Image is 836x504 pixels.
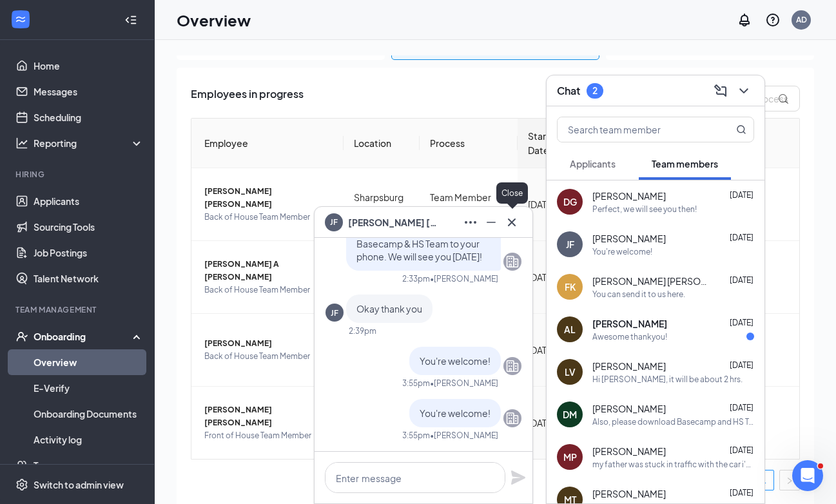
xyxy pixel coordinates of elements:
span: [PERSON_NAME] [592,189,666,202]
div: AL [564,323,576,336]
a: Job Postings [34,240,144,266]
div: 2:39pm [349,325,376,336]
svg: Cross [504,215,520,230]
span: [PERSON_NAME] [592,487,666,500]
div: Hiring [15,169,141,180]
span: right [786,477,793,485]
span: [PERSON_NAME] [592,360,666,373]
button: right [779,470,800,490]
span: [PERSON_NAME] [PERSON_NAME] [204,403,333,429]
div: Switch to admin view [34,478,124,491]
span: Back of House Team Member [204,350,333,363]
svg: ComposeMessage [713,83,728,99]
span: Back of House Team Member [204,211,333,224]
iframe: Intercom live chat [792,460,823,491]
span: Start Date [528,129,556,157]
td: Sharpsburg Pike [344,168,420,241]
svg: ChevronDown [736,83,752,99]
span: [PERSON_NAME] [204,337,333,350]
span: You're welcome! [420,407,491,419]
span: Team members [652,158,718,170]
input: Search team member [558,117,710,142]
a: E-Verify [34,375,144,401]
svg: Ellipses [463,215,478,230]
a: Onboarding Documents [34,401,144,427]
svg: MagnifyingGlass [736,124,746,135]
span: [PERSON_NAME] [PERSON_NAME] [348,215,438,229]
a: Activity log [34,427,144,452]
span: [DATE] [730,190,753,200]
div: 2:33pm [402,273,430,284]
a: Team [34,452,144,478]
span: [PERSON_NAME] A [PERSON_NAME] [204,258,333,284]
span: Front of House Team Member [204,429,333,442]
span: Back of House Team Member [204,284,333,296]
div: MP [563,451,577,463]
th: Process [420,119,518,168]
svg: QuestionInfo [765,12,781,28]
button: ComposeMessage [710,81,731,101]
span: Employees in progress [191,86,304,111]
a: Messages [34,79,144,104]
div: Also, please download Basecamp and HS Team to your phone in preparation for [DATE]. Have a [PERSO... [592,416,754,427]
svg: UserCheck [15,330,28,343]
div: LV [565,365,576,378]
div: You can send it to us here. [592,289,685,300]
span: • [PERSON_NAME] [430,430,498,441]
span: [PERSON_NAME] [592,232,666,245]
span: [DATE] [730,233,753,242]
span: [DATE] [730,403,753,412]
h3: Chat [557,84,580,98]
th: Employee [191,119,344,168]
button: ChevronDown [734,81,754,101]
a: Talent Network [34,266,144,291]
div: DM [563,408,577,421]
a: Sourcing Tools [34,214,144,240]
div: Awesome thankyou! [592,331,667,342]
div: my father was stuck in traffic with the car i'm currently otw i am so sorry for the late arrival [592,459,754,470]
div: 3:55pm [402,378,430,389]
span: [DATE] [730,445,753,455]
span: [PERSON_NAME] [592,317,667,330]
div: 3:55pm [402,430,430,441]
svg: Settings [15,478,28,491]
button: Minimize [481,212,501,233]
span: [PERSON_NAME] [592,445,666,458]
svg: Plane [510,470,526,485]
button: Ellipses [460,212,481,233]
th: Location [344,119,420,168]
span: [PERSON_NAME] [PERSON_NAME] [592,275,708,287]
span: [PERSON_NAME] [PERSON_NAME] [204,185,333,211]
svg: Analysis [15,137,28,150]
div: You're welcome! [592,246,652,257]
div: Onboarding [34,330,133,343]
h1: Overview [177,9,251,31]
div: Hi [PERSON_NAME], it will be about 2 hrs. [592,374,743,385]
span: [PERSON_NAME] [592,402,666,415]
svg: Notifications [737,12,752,28]
span: • [PERSON_NAME] [430,273,498,284]
svg: Company [505,411,520,426]
div: JF [331,307,338,318]
div: [DATE] [528,197,566,211]
div: Reporting [34,137,144,150]
svg: Company [505,358,520,374]
svg: Minimize [483,215,499,230]
span: Applicants [570,158,616,170]
div: Close [496,182,528,204]
li: Next Page [779,470,800,490]
span: You're welcome! [420,355,491,367]
svg: Collapse [124,14,137,26]
div: 2 [592,85,598,96]
a: Applicants [34,188,144,214]
a: Overview [34,349,144,375]
button: Cross [501,212,522,233]
div: AD [796,14,807,25]
div: DG [563,195,577,208]
span: • [PERSON_NAME] [430,378,498,389]
svg: Company [505,254,520,269]
span: [DATE] [730,488,753,498]
span: Okay thank you [356,303,422,315]
a: Scheduling [34,104,144,130]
